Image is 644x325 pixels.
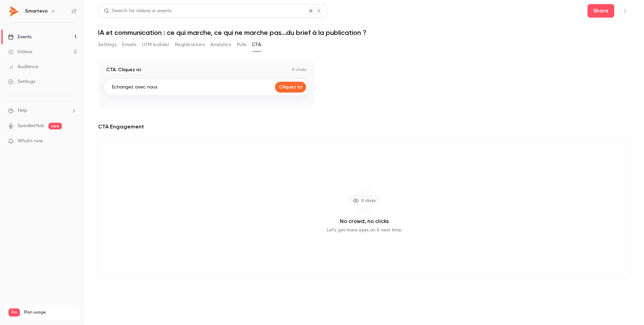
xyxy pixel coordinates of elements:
div: Search for videos or events [104,7,171,15]
p: CTA Engagement [98,123,144,131]
span: Pro [8,308,20,317]
p: 0 clicks [292,67,306,73]
p: No crowd, no clicks [340,217,389,225]
button: CTA [252,39,261,50]
button: UTM builder [142,39,169,50]
a: Cliquez ici [275,82,306,93]
a: SpeakerHub [18,122,44,129]
button: Settings [98,39,117,50]
iframe: Noticeable Trigger [68,138,76,144]
span: Help [18,107,27,114]
button: Share [588,4,614,18]
div: Audience [8,63,38,70]
span: Plan usage [24,310,76,315]
button: Emails [122,39,136,50]
div: Videos [8,48,32,55]
button: Polls [237,39,247,50]
p: CTA: Cliquez ici [106,66,141,73]
button: Registrations [175,39,205,50]
div: Settings [8,78,35,85]
li: help-dropdown-opener [8,107,76,114]
span: What's new [18,138,43,145]
span: 0 clicks [361,198,376,204]
button: Analytics [210,39,231,50]
h1: IA et communication : ce qui marche, ce qui ne marche pas...du brief à la publication ? [98,28,630,37]
p: Let's get more eyes on it next time. [327,227,402,233]
span: new [48,123,62,129]
p: Echangez avec nous [112,84,157,90]
img: Smartevo [8,6,19,17]
h6: Smartevo [25,8,48,15]
div: Events [8,34,31,40]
